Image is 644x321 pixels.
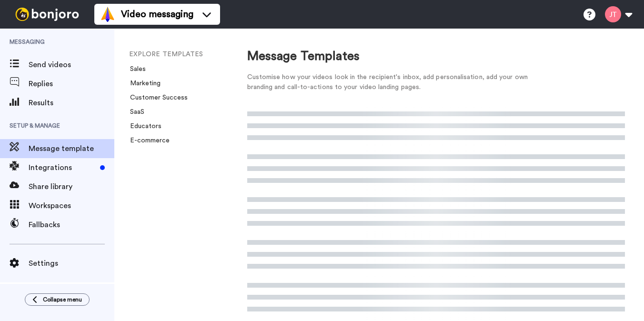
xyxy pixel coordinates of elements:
[247,48,625,65] div: Message Templates
[124,109,144,115] a: SaaS
[29,162,96,173] span: Integrations
[121,8,193,21] span: Video messaging
[124,80,161,87] a: Marketing
[29,143,114,154] span: Message template
[29,258,114,269] span: Settings
[124,66,146,72] a: Sales
[124,137,170,144] a: E-commerce
[25,293,90,306] button: Collapse menu
[29,78,114,90] span: Replies
[129,50,258,60] li: EXPLORE TEMPLATES
[100,7,115,22] img: vm-color.svg
[11,8,83,21] img: bj-logo-header-white.svg
[124,94,188,101] a: Customer Success
[29,200,114,211] span: Workspaces
[247,72,543,92] div: Customise how your videos look in the recipient's inbox, add personalisation, add your own brandi...
[29,181,114,192] span: Share library
[29,97,114,109] span: Results
[29,219,114,231] span: Fallbacks
[29,59,114,70] span: Send videos
[124,123,161,130] a: Educators
[43,296,82,303] span: Collapse menu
